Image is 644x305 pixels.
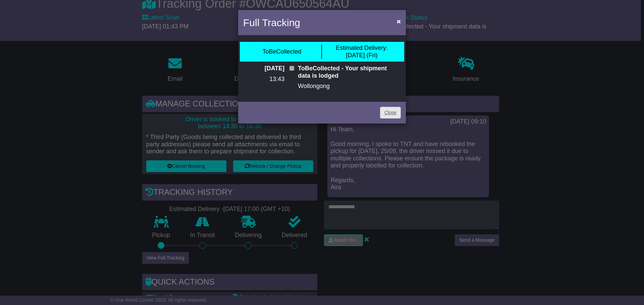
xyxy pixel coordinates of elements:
[298,83,401,90] p: Wollongong
[336,45,388,51] span: Estimated Delivery:
[298,65,401,79] p: ToBeCollected - Your shipment data is lodged
[243,65,284,72] p: [DATE]
[397,17,401,25] span: ×
[380,107,401,119] a: Close
[393,14,404,28] button: Close
[336,45,388,59] div: [DATE] (Fri)
[262,48,301,56] div: ToBeCollected
[243,15,300,30] h4: Full Tracking
[243,76,284,83] p: 13:43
